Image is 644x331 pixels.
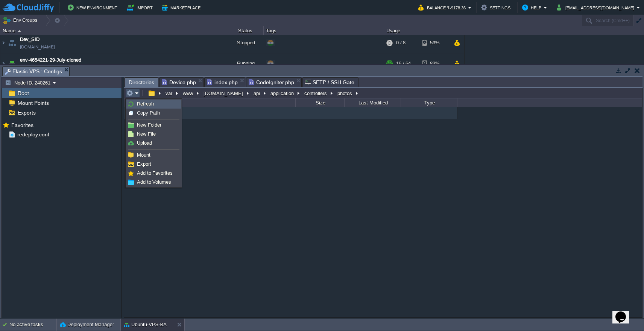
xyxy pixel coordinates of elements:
[9,319,56,331] div: No active tasks
[7,53,17,74] img: AMDAwAAAACH5BAEAAAAALAAAAAABAAEAAAICRAEAOw==
[422,33,447,53] div: 53%
[384,26,464,35] div: Usage
[127,160,181,168] a: Export
[127,178,181,186] a: Add to Volumes
[129,78,154,87] span: Directories
[7,33,17,53] img: AMDAwAAAACH5BAEAAAAALAAAAAABAAEAAAICRAEAOw==
[127,130,181,138] a: New File
[124,88,642,98] input: Click to enter the path
[127,121,181,129] a: New Folder
[1,26,226,35] div: Name
[269,90,296,97] button: application
[68,3,120,12] button: New Environment
[3,15,40,26] button: Env Groups
[16,131,50,138] a: redeploy.conf
[303,90,329,97] button: controllers
[137,161,151,167] span: Export
[10,122,35,128] a: Favorites
[137,152,150,158] span: Mount
[336,90,354,97] button: photos
[10,122,35,128] span: Favorites
[182,90,195,97] button: www
[226,26,263,35] div: Status
[20,56,81,64] a: env-4654221-29-July-cloned
[481,3,513,12] button: Settings
[612,301,636,323] iframe: chat widget
[127,139,181,147] a: Upload
[396,53,411,74] div: 16 / 64
[522,3,544,12] button: Help
[162,3,203,12] button: Marketplace
[137,140,152,146] span: Upload
[226,33,264,53] div: Stopped
[207,78,238,87] span: index.php
[137,110,160,116] span: Copy Path
[127,151,181,159] a: Mount
[18,30,21,32] img: AMDAwAAAACH5BAEAAAAALAAAAAABAAEAAAICRAEAOw==
[345,98,401,107] div: Last Modified
[137,131,156,137] span: New File
[124,321,167,328] button: Ubuntu-VPS-BA
[204,77,245,87] li: /var/www/sevarth.in.net/api/index.php
[202,90,245,97] button: [DOMAIN_NAME]
[305,78,354,87] span: SFTP / SSH Gate
[127,100,181,108] a: Refresh
[137,122,161,128] span: New Folder
[16,90,30,97] a: Root
[252,90,262,97] button: api
[137,179,171,185] span: Add to Volumes
[249,78,294,87] span: CodeIgniter.php
[127,169,181,177] a: Add to Favorites
[16,100,50,106] a: Mount Points
[5,67,62,76] span: Elastic VPS : Configs
[5,79,53,86] button: Node ID: 240261
[16,109,37,116] a: Exports
[137,170,173,176] span: Add to Favorites
[125,98,295,107] div: Name
[164,90,174,97] button: var
[0,53,6,74] img: AMDAwAAAACH5BAEAAAAALAAAAAABAAEAAAICRAEAOw==
[401,98,457,107] div: Type
[296,98,344,107] div: Size
[396,33,406,53] div: 0 / 8
[137,101,154,107] span: Refresh
[127,3,155,12] button: Import
[3,3,54,12] img: CloudJiffy
[162,78,196,87] span: Device.php
[159,77,204,87] li: /var/www/sevarth.in.net/api/application/controllers/Device.php
[422,53,447,74] div: 83%
[557,3,636,12] button: [EMAIL_ADDRESS][DOMAIN_NAME]
[20,43,55,51] a: [DOMAIN_NAME]
[0,33,6,53] img: AMDAwAAAACH5BAEAAAAALAAAAAABAAEAAAICRAEAOw==
[226,53,264,74] div: Running
[20,36,39,43] a: Dev_SID
[60,321,114,328] button: Deployment Manager
[264,26,384,35] div: Tags
[246,77,302,87] li: /var/www/sevarth.in.net/api/system/core/CodeIgniter.php
[418,3,468,12] button: Balance ₹-9178.36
